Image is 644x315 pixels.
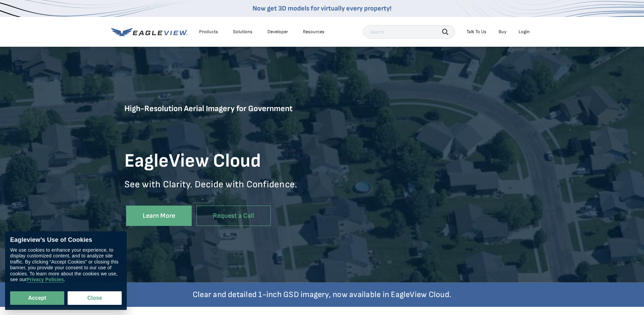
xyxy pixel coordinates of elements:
a: Learn More [126,206,192,226]
a: Privacy Policies [26,277,64,283]
button: Accept [10,291,64,305]
div: Talk To Us [467,29,486,35]
iframe: EagleView Cloud Overview [322,111,520,223]
div: Login [519,29,530,35]
a: Buy [499,29,506,35]
div: Solutions [233,29,253,35]
div: Resources [303,29,325,35]
p: See with Clarity. Decide with Confidence. [124,178,322,201]
div: We use cookies to enhance your experience, to display customized content, and to analyze site tra... [10,247,122,283]
button: Close [68,291,122,305]
a: Developer [267,29,288,35]
input: Search [363,25,455,39]
div: Eagleview’s Use of Cookies [10,236,122,244]
a: Request a Call [196,206,271,226]
a: Now get 3D models for virtually every property! [253,4,391,13]
div: Products [199,29,218,35]
h5: High-Resolution Aerial Imagery for Government [124,103,322,144]
h1: EagleView Cloud [124,149,322,173]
